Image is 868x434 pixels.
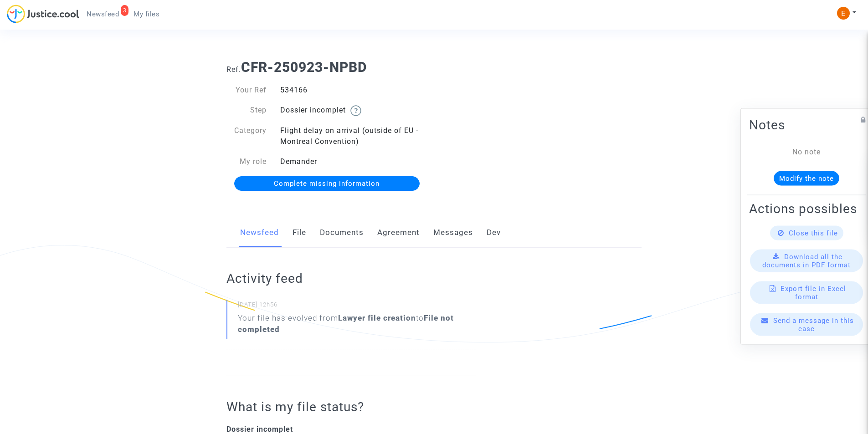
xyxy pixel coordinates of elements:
[789,229,838,237] span: Close this file
[293,218,306,248] a: File
[377,218,420,248] a: Agreement
[238,313,454,334] b: File not completed
[220,105,273,116] div: Step
[320,218,364,248] a: Documents
[338,313,416,322] b: Lawyer file creation
[433,218,473,248] a: Messages
[763,146,850,157] div: No note
[837,7,850,20] img: ACg8ocIeiFvHKe4dA5oeRFd_CiCnuxWUEc1A2wYhRJE3TTWt=s96-c
[7,5,79,23] img: jc-logo.svg
[773,316,854,332] span: Send a message in this case
[226,399,476,415] h2: What is my file status?
[241,59,367,75] b: CFR-250923-NPBD
[274,179,380,188] span: Complete missing information
[226,65,241,74] span: Ref.
[487,218,501,248] a: Dev
[134,10,159,18] span: My files
[749,200,864,216] h2: Actions possibles
[273,105,434,116] div: Dossier incomplet
[220,156,273,167] div: My role
[781,284,846,301] span: Export file in Excel format
[79,7,126,21] a: 3Newsfeed
[273,125,434,147] div: Flight delay on arrival (outside of EU - Montreal Convention)
[774,171,839,185] button: Modify the note
[749,117,864,133] h2: Notes
[126,7,167,21] a: My files
[238,312,476,335] div: Your file has evolved from to
[762,252,851,269] span: Download all the documents in PDF format
[226,271,476,286] h2: Activity feed
[220,125,273,147] div: Category
[350,105,361,116] img: help.svg
[273,85,434,96] div: 534166
[121,5,129,16] div: 3
[273,156,434,167] div: Demander
[238,301,476,312] small: [DATE] 12h56
[220,85,273,96] div: Your Ref
[87,10,119,18] span: Newsfeed
[240,218,279,248] a: Newsfeed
